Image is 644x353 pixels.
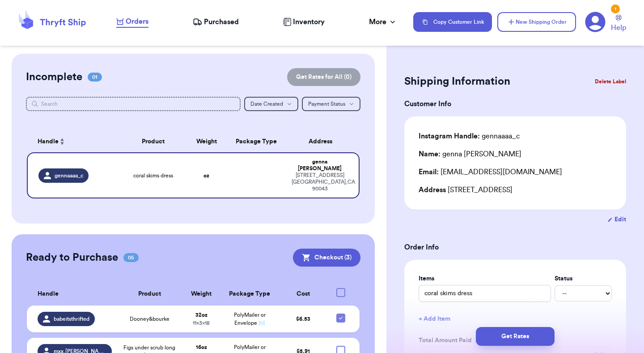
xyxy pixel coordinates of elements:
span: 01 [88,73,102,82]
div: More [369,17,397,27]
th: Package Type [226,131,286,152]
th: Weight [186,131,226,152]
span: Orders [126,16,148,27]
span: PolyMailer or Envelope ✉️ [234,312,266,326]
span: Dooney&bourke [130,315,169,323]
div: [STREET_ADDRESS] [419,185,612,195]
button: New Shipping Order [497,12,576,32]
div: [STREET_ADDRESS] [GEOGRAPHIC_DATA] , CA 90043 [292,172,348,192]
span: 05 [123,253,139,262]
span: $ 6.53 [296,316,310,322]
button: Date Created [244,97,298,111]
span: Email: [419,168,439,176]
th: Product [117,283,182,306]
span: Purchased [204,17,239,27]
th: Package Type [220,283,279,306]
span: Payment Status [308,101,345,107]
button: + Add Item [415,309,615,329]
label: Status [555,274,612,283]
button: Get Rates [476,327,555,346]
h3: Customer Info [404,99,626,109]
a: Purchased [193,17,239,27]
div: [EMAIL_ADDRESS][DOMAIN_NAME] [419,167,612,177]
button: Checkout (3) [293,249,360,267]
span: Date Created [250,101,283,107]
div: genna [PERSON_NAME] [419,149,521,159]
a: Orders [116,16,148,28]
a: 1 [585,12,606,32]
span: Address [419,186,446,194]
input: Search [26,97,241,111]
button: Payment Status [302,97,360,111]
span: 11 x 3 x 18 [193,320,210,326]
span: Help [611,22,626,33]
label: Items [419,274,551,283]
strong: 32 oz [195,312,208,318]
span: babeitsthrifted [54,315,89,323]
button: Sort ascending [59,136,66,147]
th: Cost [279,283,327,306]
th: Product [120,131,186,152]
button: Copy Customer Link [413,12,492,32]
h2: Shipping Information [404,74,510,89]
button: Edit [607,215,626,224]
th: Weight [182,283,221,306]
span: Handle [38,289,59,299]
h2: Incomplete [26,70,82,84]
div: genna [PERSON_NAME] [292,159,348,172]
div: 1 [611,4,620,13]
strong: 16 oz [196,344,207,350]
span: Instagram Handle: [419,133,480,140]
div: gennaaaa_c [419,131,520,142]
h3: Order Info [404,242,626,253]
a: Inventory [283,17,325,27]
button: Delete Label [591,72,630,91]
span: gennaaaa_c [55,172,83,179]
strong: oz [203,173,209,178]
span: Name: [419,151,441,158]
span: Inventory [293,17,325,27]
span: coral skims dress [133,172,173,179]
th: Address [286,131,360,152]
h2: Ready to Purchase [26,250,118,265]
button: Get Rates for All (0) [287,68,360,86]
span: Handle [38,137,59,146]
a: Help [611,15,626,33]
